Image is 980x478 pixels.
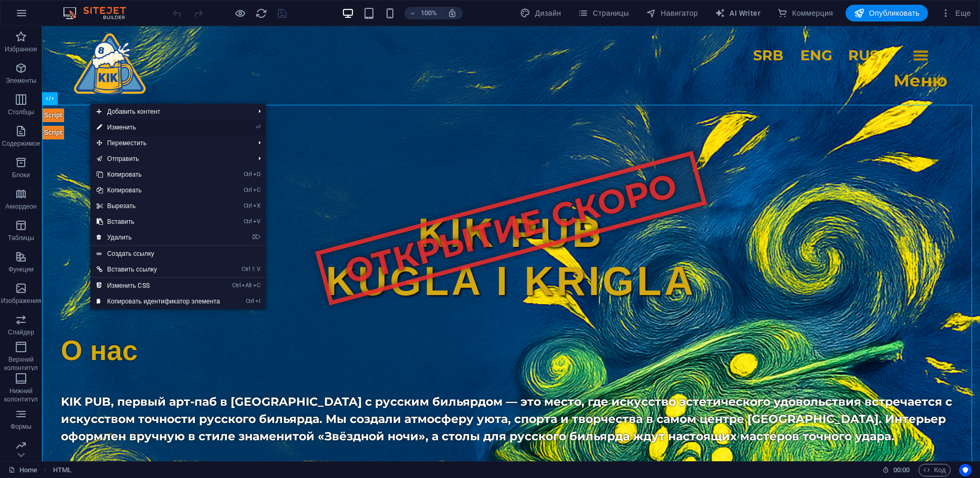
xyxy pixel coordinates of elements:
[711,5,765,21] button: AI Writer
[252,234,260,241] i: ⌦
[901,466,902,474] span: :
[253,187,260,193] i: C
[90,262,226,277] a: Ctrl⇧VВставить ссылку
[8,108,35,116] p: Столбцы
[646,8,698,18] span: Навигатор
[244,202,252,209] i: Ctrl
[253,282,260,289] i: C
[255,7,267,19] i: Перезагрузить страницу
[12,171,30,179] p: Блоки
[273,125,665,279] div: Открытие скоро
[60,7,139,19] img: Editor Logo
[516,5,565,21] div: Дизайн (Ctrl+Alt+Y)
[1,297,41,305] p: Изображения
[8,464,37,476] a: Щелкните для отмены выбора. Дважды щелкните, чтобы открыть Страницы
[893,464,910,476] span: 00 00
[234,7,246,19] button: Нажмите здесь, чтобы выйти из режима предварительного просмотра и продолжить редактирование
[8,265,34,274] p: Функции
[53,464,71,476] nav: breadcrumb
[520,8,561,18] span: Дизайн
[919,464,951,476] button: Код
[882,464,910,476] h6: Время сеанса
[242,266,250,273] i: Ctrl
[90,230,226,245] a: ⌦Удалить
[959,464,972,476] button: Usercentrics
[846,5,928,21] button: Опубликовать
[255,298,260,305] i: I
[253,218,260,225] i: V
[90,135,250,151] span: Переместить
[257,266,260,273] i: V
[854,8,920,18] span: Опубликовать
[578,8,629,18] span: Страницы
[90,294,226,309] a: CtrlIКопировать идентификатор элемента
[5,45,37,53] p: Избранное
[8,328,34,336] p: Слайдер
[256,124,260,131] i: ⏎
[773,5,837,21] button: Коммерция
[574,5,633,21] button: Страницы
[53,464,71,476] span: Щелкните, чтобы выбрать. Дважды щелкните, чтобы изменить
[90,119,226,135] a: ⏎Изменить
[447,8,457,18] i: При изменении размера уровень масштабирования подстраивается автоматически в соответствии с выбра...
[242,282,252,289] i: Alt
[11,422,32,431] p: Формы
[90,278,226,294] a: CtrlAltCИзменить CSS
[90,104,250,119] span: Добавить контент
[5,202,37,211] p: Аккордеон
[420,7,437,19] h6: 100%
[244,171,252,178] i: Ctrl
[244,218,252,225] i: Ctrl
[90,198,226,214] a: CtrlXВырезать
[90,246,266,262] a: Создать ссылку
[253,171,260,178] i: D
[255,7,267,19] button: reload
[777,8,833,18] span: Коммерция
[923,464,946,476] span: Код
[90,214,226,230] a: CtrlVВставить
[941,8,971,18] span: Еще
[232,282,241,289] i: Ctrl
[404,7,442,19] button: 100%
[90,151,250,167] a: Отправить
[90,167,226,182] a: CtrlDКопировать
[246,298,254,305] i: Ctrl
[8,234,34,242] p: Таблицы
[516,5,565,21] button: Дизайн
[642,5,702,21] button: Навигатор
[244,187,252,193] i: Ctrl
[715,8,760,18] span: AI Writer
[2,139,40,148] p: Содержимое
[253,202,260,209] i: X
[6,77,36,85] p: Элементы
[90,182,226,198] a: CtrlCКопировать
[936,5,975,21] button: Еще
[251,266,256,273] i: ⇧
